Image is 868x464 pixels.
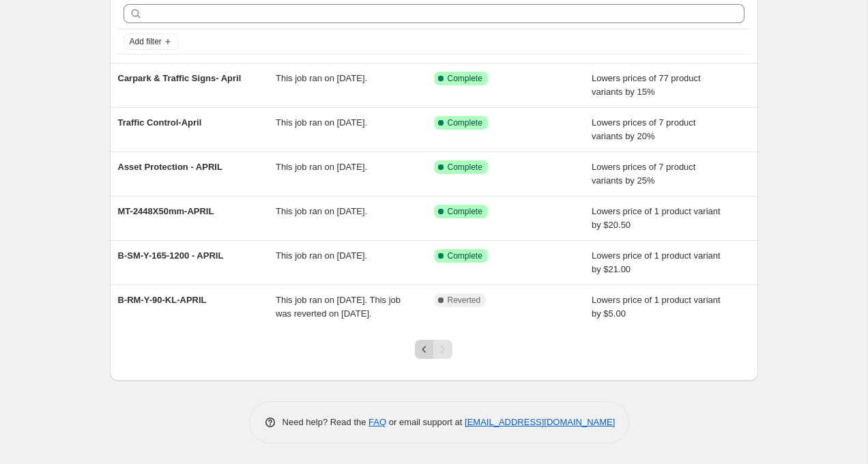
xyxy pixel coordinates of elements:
[448,73,482,84] span: Complete
[276,206,367,216] span: This job ran on [DATE].
[448,295,481,306] span: Reverted
[448,250,482,261] span: Complete
[415,340,434,359] button: Previous
[118,250,224,261] span: B-SM-Y-165-1200 - APRIL
[276,73,367,83] span: This job ran on [DATE].
[130,36,162,47] span: Add filter
[415,340,452,359] nav: Pagination
[118,295,207,305] span: B-RM-Y-90-KL-APRIL
[283,417,369,427] span: Need help? Read the
[118,73,242,83] span: Carpark & Traffic Signs- April
[592,73,701,97] span: Lowers prices of 77 product variants by 15%
[276,162,367,172] span: This job ran on [DATE].
[592,206,721,230] span: Lowers price of 1 product variant by $20.50
[386,417,465,427] span: or email support at
[118,162,222,172] span: Asset Protection - APRIL
[276,250,367,261] span: This job ran on [DATE].
[448,162,482,173] span: Complete
[368,417,386,427] a: FAQ
[592,117,695,141] span: Lowers prices of 7 product variants by 20%
[592,250,721,274] span: Lowers price of 1 product variant by $21.00
[124,33,178,50] button: Add filter
[118,206,214,216] span: MT-2448X50mm-APRIL
[118,117,202,128] span: Traffic Control-April
[465,417,615,427] a: [EMAIL_ADDRESS][DOMAIN_NAME]
[448,206,482,217] span: Complete
[592,162,695,186] span: Lowers prices of 7 product variants by 25%
[592,295,721,319] span: Lowers price of 1 product variant by $5.00
[276,117,367,128] span: This job ran on [DATE].
[448,117,482,128] span: Complete
[276,295,401,319] span: This job ran on [DATE]. This job was reverted on [DATE].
